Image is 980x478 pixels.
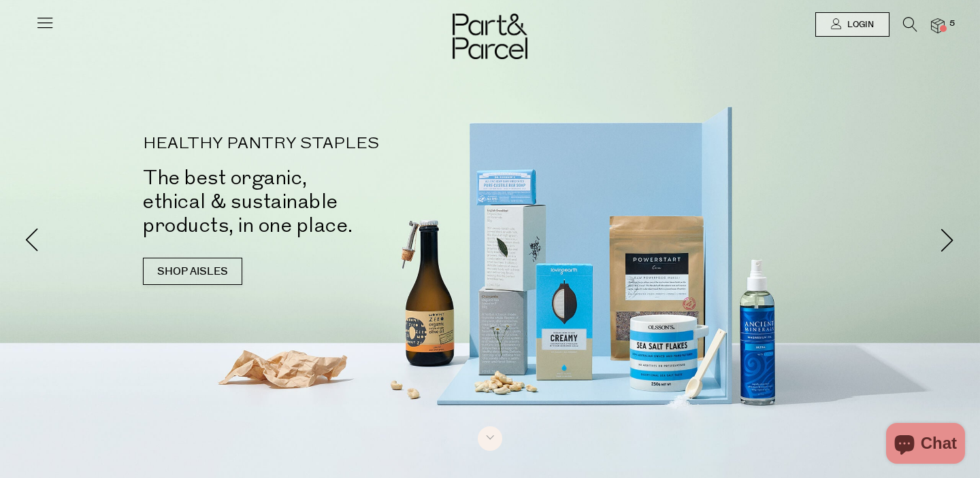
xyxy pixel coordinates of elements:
a: Login [815,12,889,37]
p: HEALTHY PANTRY STAPLES [143,136,510,152]
img: Part&Parcel [453,14,527,59]
h2: The best organic, ethical & sustainable products, in one place. [143,166,510,237]
a: SHOP AISLES [143,258,242,285]
span: 5 [946,18,958,30]
a: 5 [931,18,945,33]
span: Login [844,19,874,31]
inbox-online-store-chat: Shopify online store chat [882,423,969,467]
